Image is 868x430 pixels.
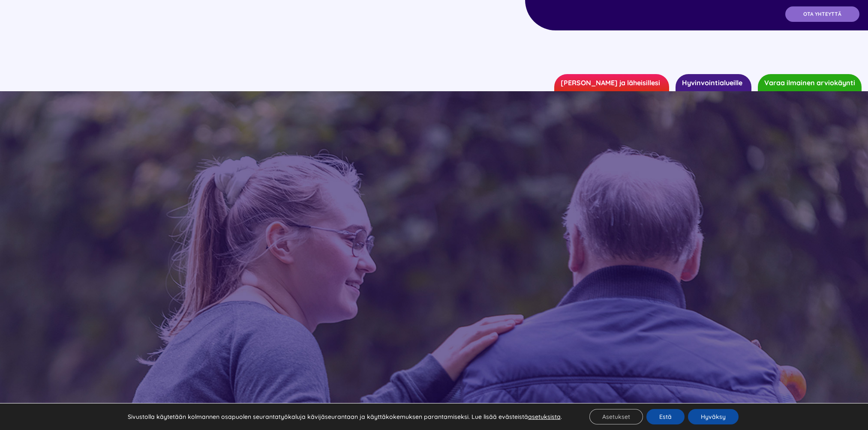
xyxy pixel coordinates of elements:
button: Asetukset [589,409,643,424]
a: Varaa ilmainen arviokäynti [758,74,862,91]
a: Hyvinvointialueille [676,74,751,91]
button: Hyväksy [688,409,739,424]
p: Sivustolla käytetään kolmannen osapuolen seurantatyökaluja kävijäseurantaan ja käyttäkokemuksen p... [128,413,562,421]
a: OTA YHTEYTTÄ [785,6,859,22]
button: asetuksista [528,413,561,421]
span: OTA YHTEYTTÄ [803,11,841,17]
button: Estä [646,409,685,424]
a: [PERSON_NAME] ja läheisillesi [554,74,669,91]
